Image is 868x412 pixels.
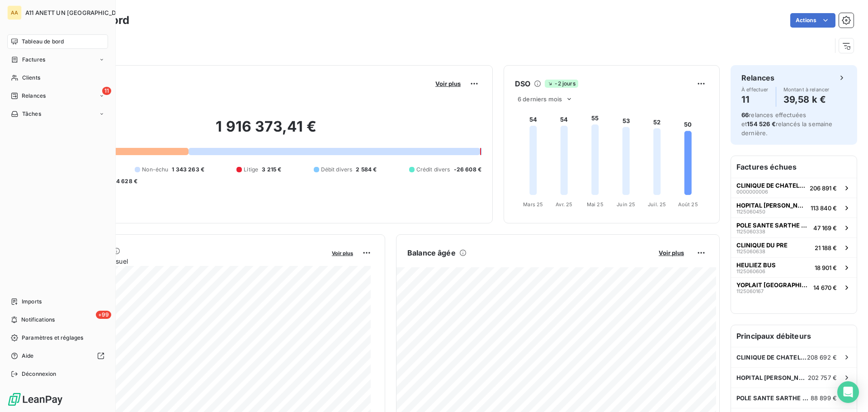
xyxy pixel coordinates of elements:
[22,56,45,64] span: Factures
[736,354,807,361] span: CLINIQUE DE CHATELLERAULT
[556,201,572,208] tspan: Avr. 25
[21,316,55,324] span: Notifications
[515,78,530,89] h6: DSO
[811,204,837,212] span: 113 840 €
[51,118,481,145] h2: 1 916 373,41 €
[22,334,83,342] span: Paramètres et réglages
[22,352,34,360] span: Aide
[435,80,461,87] span: Voir plus
[783,92,830,107] h4: 39,58 k €
[736,229,765,234] span: 1125060338
[433,80,463,88] button: Voir plus
[7,392,63,407] img: Logo LeanPay
[731,218,857,237] button: POLE SANTE SARTHE ET [GEOGRAPHIC_DATA]112506033847 169 €
[656,249,687,257] button: Voir plus
[416,166,450,174] span: Crédit divers
[731,325,857,347] h6: Principaux débiteurs
[102,87,111,95] span: 11
[813,284,837,291] span: 14 670 €
[731,156,857,178] h6: Factures échues
[25,9,129,16] span: A11 ANETT UN [GEOGRAPHIC_DATA]
[815,264,837,271] span: 18 901 €
[329,249,356,257] button: Voir plus
[741,111,833,137] span: relances effectuées et relancés la semaine dernière.
[741,92,769,107] h4: 11
[813,224,837,232] span: 47 169 €
[736,281,810,289] span: YOPLAIT [GEOGRAPHIC_DATA]
[736,249,765,254] span: 1125060638
[113,177,137,185] span: -4 628 €
[731,237,857,257] button: CLINIQUE DU PRE112506063821 188 €
[736,374,808,381] span: HOPITAL [PERSON_NAME] L'ABBESSE
[815,244,837,251] span: 21 188 €
[96,311,111,319] span: +99
[545,80,578,88] span: -2 jours
[142,166,168,174] span: Non-échu
[736,202,807,209] span: HOPITAL [PERSON_NAME] L'ABBESSE
[741,111,749,118] span: 66
[736,289,764,294] span: 1125060167
[736,189,768,194] span: 0000000006
[808,374,837,381] span: 202 757 €
[811,394,837,402] span: 88 899 €
[810,185,837,192] span: 206 891 €
[736,182,806,189] span: CLINIQUE DE CHATELLERAULT
[731,277,857,297] button: YOPLAIT [GEOGRAPHIC_DATA]112506016714 670 €
[22,370,57,378] span: Déconnexion
[837,381,859,403] div: Open Intercom Messenger
[7,331,108,345] a: Paramètres et réglages
[22,298,42,306] span: Imports
[731,178,857,198] button: CLINIQUE DE CHATELLERAULT0000000006206 891 €
[321,166,353,174] span: Débit divers
[356,166,377,174] span: 2 584 €
[22,74,40,82] span: Clients
[407,247,456,258] h6: Balance âgée
[731,198,857,218] button: HOPITAL [PERSON_NAME] L'ABBESSE1125060450113 840 €
[731,257,857,277] button: HEULIEZ BUS112506060618 901 €
[7,71,108,85] a: Clients
[262,166,281,174] span: 3 215 €
[172,166,204,174] span: 1 343 263 €
[244,166,258,174] span: Litige
[7,34,108,49] a: Tableau de bord
[22,38,64,46] span: Tableau de bord
[518,95,562,103] span: 6 derniers mois
[790,13,835,28] button: Actions
[659,249,684,256] span: Voir plus
[736,394,811,402] span: POLE SANTE SARTHE ET [GEOGRAPHIC_DATA]
[736,209,765,214] span: 1125060450
[736,242,788,249] span: CLINIQUE DU PRE
[747,120,775,128] span: 154 526 €
[741,87,769,92] span: À effectuer
[587,201,604,208] tspan: Mai 25
[736,261,776,269] span: HEULIEZ BUS
[648,201,666,208] tspan: Juil. 25
[51,256,325,266] span: Chiffre d'affaires mensuel
[7,294,108,309] a: Imports
[617,201,635,208] tspan: Juin 25
[678,201,698,208] tspan: Août 25
[332,250,353,256] span: Voir plus
[7,5,22,20] div: AA
[22,110,41,118] span: Tâches
[454,166,481,174] span: -26 608 €
[807,354,837,361] span: 208 692 €
[736,222,810,229] span: POLE SANTE SARTHE ET [GEOGRAPHIC_DATA]
[783,87,830,92] span: Montant à relancer
[7,89,108,103] a: 11Relances
[523,201,543,208] tspan: Mars 25
[22,92,46,100] span: Relances
[7,52,108,67] a: Factures
[7,107,108,121] a: Tâches
[7,349,108,363] a: Aide
[741,72,774,83] h6: Relances
[736,269,765,274] span: 1125060606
